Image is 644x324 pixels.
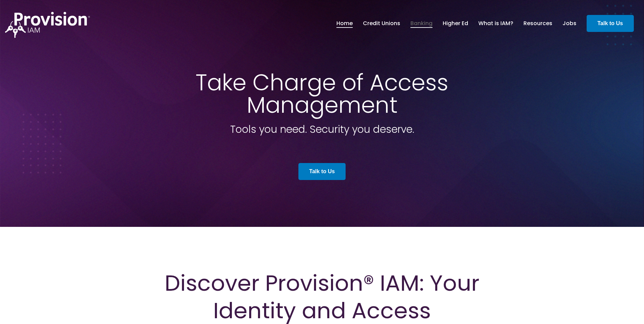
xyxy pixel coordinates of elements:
nav: menu [331,13,582,34]
a: Talk to Us [298,163,346,180]
a: Credit Unions [363,18,400,29]
a: Higher Ed [443,18,468,29]
a: Jobs [563,18,576,29]
a: What is IAM? [478,18,513,29]
span: Take Charge of Access Management [196,67,448,121]
a: Banking [410,18,433,29]
img: ProvisionIAM-Logo-White [5,12,90,38]
span: Tools you need. Security you deserve. [230,122,414,137]
a: Resources [523,18,552,29]
a: Home [336,18,353,29]
a: Talk to Us [587,15,634,32]
strong: Talk to Us [309,168,335,174]
strong: Talk to Us [597,20,623,26]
